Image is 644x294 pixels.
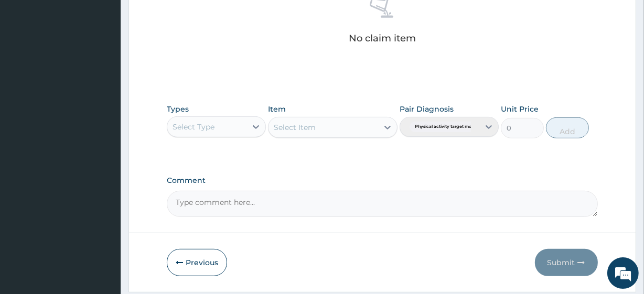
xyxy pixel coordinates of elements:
[172,5,197,30] div: Minimize live chat window
[268,104,286,114] label: Item
[167,176,597,185] label: Comment
[501,104,539,114] label: Unit Price
[173,122,214,132] div: Select Type
[55,59,176,72] div: Chat with us now
[19,52,42,79] img: d_794563401_company_1708531726252_794563401
[349,33,416,43] p: No claim item
[546,117,589,138] button: Add
[61,83,145,189] span: We're online!
[167,249,227,276] button: Previous
[167,105,189,114] label: Types
[535,249,598,276] button: Submit
[400,104,454,114] label: Pair Diagnosis
[5,189,200,225] textarea: Type your message and hit 'Enter'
